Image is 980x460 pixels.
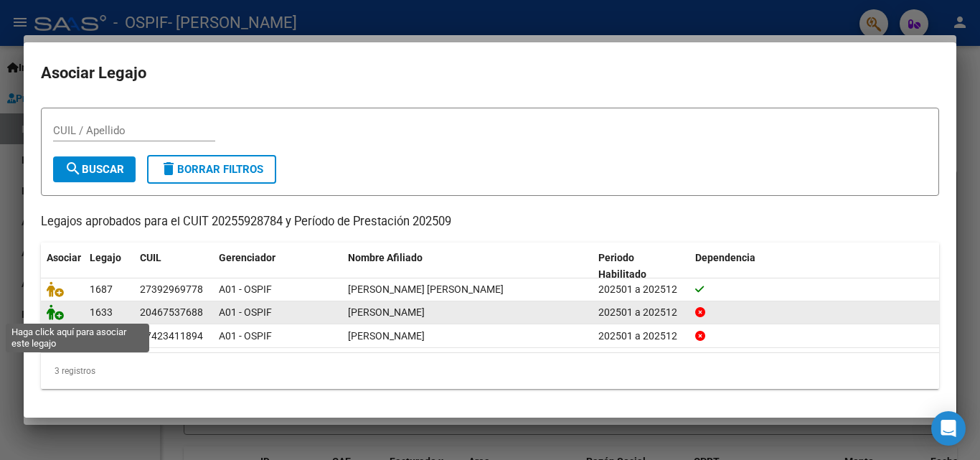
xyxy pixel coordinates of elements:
[90,306,113,318] span: 1633
[598,304,684,321] div: 202501 a 202512
[348,330,425,342] span: ROMERO GABRIELA JEANETTE
[219,330,272,342] span: A01 - OSPIF
[219,306,272,318] span: A01 - OSPIF
[160,163,263,176] span: Borrar Filtros
[90,283,113,295] span: 1687
[90,252,121,263] span: Legajo
[53,156,136,182] button: Buscar
[695,252,755,263] span: Dependencia
[84,243,134,290] datatable-header-cell: Legajo
[593,243,689,290] datatable-header-cell: Periodo Habilitado
[219,252,275,263] span: Gerenciador
[931,411,966,446] div: Open Intercom Messenger
[342,243,593,290] datatable-header-cell: Nombre Afiliado
[160,160,177,177] mat-icon: delete
[140,304,203,321] div: 20467537688
[598,281,684,298] div: 202501 a 202512
[147,155,276,184] button: Borrar Filtros
[140,252,161,263] span: CUIL
[41,213,939,231] p: Legajos aprobados para el CUIT 20255928784 y Período de Prestación 202509
[598,252,646,280] span: Periodo Habilitado
[90,330,113,342] span: 1632
[598,328,684,344] div: 202501 a 202512
[134,243,213,290] datatable-header-cell: CUIL
[689,243,940,290] datatable-header-cell: Dependencia
[140,281,203,298] div: 27392969778
[348,252,423,263] span: Nombre Afiliado
[219,283,272,295] span: A01 - OSPIF
[41,60,939,87] h2: Asociar Legajo
[140,328,203,344] div: 27423411894
[41,353,939,389] div: 3 registros
[41,243,84,290] datatable-header-cell: Asociar
[348,306,425,318] span: ROMERO ALEXIS NAHUEL
[348,283,504,295] span: FERNANDEZ MAYRA ABIGAIL
[65,163,124,176] span: Buscar
[65,160,82,177] mat-icon: search
[213,243,342,290] datatable-header-cell: Gerenciador
[47,252,81,263] span: Asociar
